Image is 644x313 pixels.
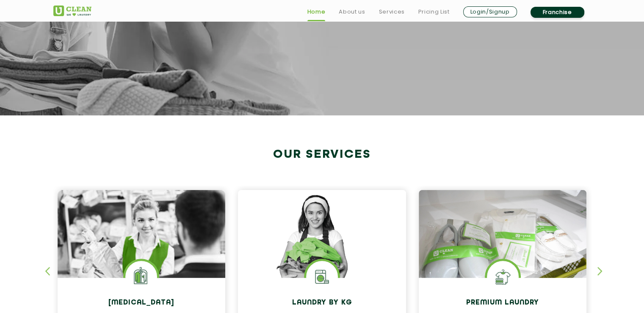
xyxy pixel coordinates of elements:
a: About us [339,7,365,17]
a: Franchise [531,7,584,18]
h4: [MEDICAL_DATA] [64,299,219,307]
a: Home [307,7,326,17]
a: Pricing List [418,7,450,17]
img: UClean Laundry and Dry Cleaning [53,6,91,16]
h2: Our Services [53,148,591,162]
img: Laundry Services near me [125,261,157,293]
h4: Laundry by Kg [244,299,400,307]
img: laundry washing machine [306,261,338,293]
img: laundry done shoes and clothes [419,190,587,302]
img: a girl with laundry basket [238,190,406,302]
a: Login/Signup [463,6,517,17]
h4: Premium Laundry [425,299,580,307]
a: Services [379,7,404,17]
img: Shoes Cleaning [487,261,519,293]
